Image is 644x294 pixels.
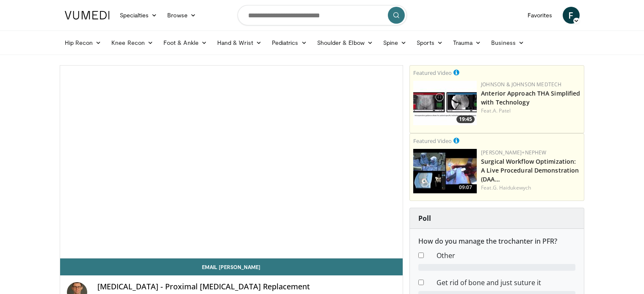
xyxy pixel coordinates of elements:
img: bcfc90b5-8c69-4b20-afee-af4c0acaf118.150x105_q85_crop-smart_upscale.jpg [413,149,477,193]
a: Knee Recon [106,34,158,51]
strong: Poll [418,214,431,223]
a: Johnson & Johnson MedTech [481,81,561,88]
a: Shoulder & Elbow [312,34,378,51]
a: Hand & Wrist [212,34,267,51]
a: Email [PERSON_NAME] [60,258,403,275]
div: Feat. [481,107,580,115]
a: Anterior Approach THA Simplified with Technology [481,89,580,106]
a: 09:07 [413,149,477,193]
a: F [563,7,580,24]
video-js: Video Player [60,66,403,258]
img: VuMedi Logo [65,11,110,19]
small: Featured Video [413,69,452,77]
a: Pediatrics [267,34,312,51]
a: Browse [162,7,201,24]
span: 09:07 [456,184,475,191]
dd: Get rid of bone and just suture it [430,278,582,288]
input: Search topics, interventions [238,5,407,25]
a: Favorites [522,7,558,24]
div: Feat. [481,184,580,192]
dd: Other [430,250,582,261]
a: 19:45 [413,81,477,125]
a: Specialties [115,7,163,24]
a: Hip Recon [60,34,107,51]
h6: How do you manage the trochanter in PFR? [418,237,575,245]
a: Business [486,34,529,51]
a: A. Patel [493,107,511,114]
small: Featured Video [413,137,452,145]
a: Foot & Ankle [158,34,212,51]
a: Spine [378,34,412,51]
a: Trauma [448,34,486,51]
a: Sports [412,34,448,51]
h4: [MEDICAL_DATA] - Proximal [MEDICAL_DATA] Replacement [97,282,396,291]
a: [PERSON_NAME]+Nephew [481,149,546,156]
a: G. Haidukewych [493,184,531,191]
a: Surgical Workflow Optimization: A Live Procedural Demonstration (DAA… [481,157,579,183]
img: 06bb1c17-1231-4454-8f12-6191b0b3b81a.150x105_q85_crop-smart_upscale.jpg [413,81,477,125]
span: 19:45 [456,115,475,123]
